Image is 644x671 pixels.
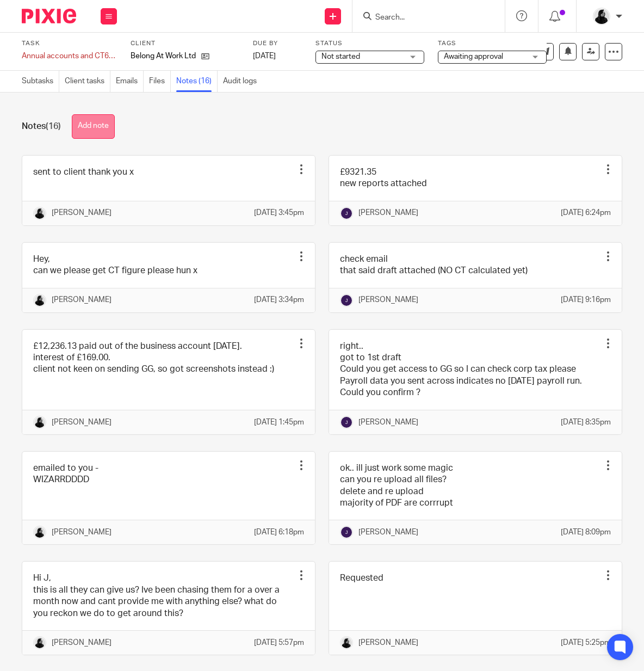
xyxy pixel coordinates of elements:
p: [DATE] 3:34pm [254,294,304,305]
p: [PERSON_NAME] [52,637,112,648]
p: [DATE] 6:24pm [561,207,611,218]
p: [DATE] 3:45pm [254,207,304,218]
p: [DATE] 8:35pm [561,417,611,428]
div: Annual accounts and CT600 return [22,51,117,61]
p: [PERSON_NAME] [52,417,112,428]
p: [DATE] 5:25pm [561,637,611,648]
img: PHOTO-2023-03-20-11-06-28%203.jpg [33,636,46,649]
label: Tags [438,39,547,48]
a: Files [149,71,171,92]
button: Add note [72,114,115,139]
span: Awaiting approval [444,53,503,60]
img: svg%3E [340,207,353,220]
p: [DATE] 8:09pm [561,527,611,538]
img: PHOTO-2023-03-20-11-06-28%203.jpg [33,294,46,307]
p: [PERSON_NAME] [52,207,112,218]
img: PHOTO-2023-03-20-11-06-28%203.jpg [33,416,46,429]
a: Audit logs [223,71,262,92]
p: Belong At Work Ltd [131,51,196,61]
p: [PERSON_NAME] [358,207,418,218]
label: Status [315,39,424,48]
p: [PERSON_NAME] [358,294,418,305]
p: [DATE] 5:57pm [254,637,304,648]
img: svg%3E [340,526,353,539]
p: [DATE] 1:45pm [254,417,304,428]
p: [PERSON_NAME] [52,527,112,538]
a: Notes (16) [176,71,218,92]
p: [PERSON_NAME] [52,294,112,305]
img: PHOTO-2023-03-20-11-06-28%203.jpg [593,8,610,25]
img: PHOTO-2023-03-20-11-06-28%203.jpg [33,207,46,220]
img: Pixie [22,9,76,23]
span: (16) [46,122,61,131]
p: [DATE] 6:18pm [254,527,304,538]
span: Not started [321,53,360,60]
img: svg%3E [340,416,353,429]
p: [PERSON_NAME] [358,527,418,538]
p: [PERSON_NAME] [358,417,418,428]
a: Client tasks [65,71,110,92]
img: PHOTO-2023-03-20-11-06-28%203.jpg [340,636,353,649]
p: [PERSON_NAME] [358,637,418,648]
label: Due by [253,39,302,48]
p: [DATE] 9:16pm [561,294,611,305]
img: PHOTO-2023-03-20-11-06-28%203.jpg [33,526,46,539]
label: Task [22,39,117,48]
h1: Notes [22,121,61,132]
a: Emails [116,71,144,92]
input: Search [374,13,472,23]
img: svg%3E [340,294,353,307]
label: Client [131,39,239,48]
span: [DATE] [253,52,276,60]
a: Subtasks [22,71,59,92]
